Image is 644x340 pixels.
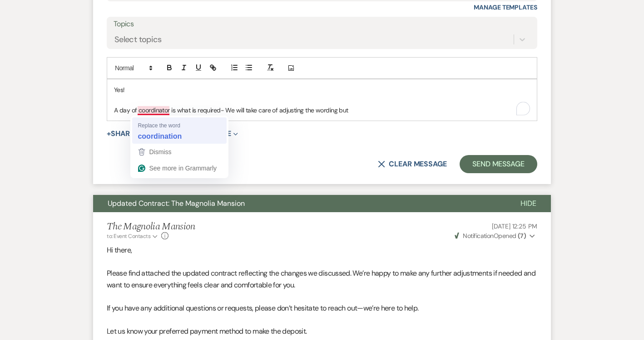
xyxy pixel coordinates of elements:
span: Updated Contract: The Magnolia Mansion [108,199,245,208]
p: If you have any additional questions or requests, please don’t hesitate to reach out—we’re here t... [107,302,537,314]
div: Select topics [114,34,162,46]
button: Share [107,130,141,137]
button: Updated Contract: The Magnolia Mansion [93,195,506,212]
button: Send Message [460,155,537,173]
label: Topics [114,18,530,31]
strong: ( 7 ) [518,232,526,240]
span: Notification [463,232,493,240]
button: to: Event Contacts [107,232,159,240]
button: NotificationOpened (7) [453,231,537,241]
div: To enrich screen reader interactions, please activate Accessibility in Grammarly extension settings [107,79,537,121]
span: [DATE] 12:25 PM [492,222,537,230]
h5: The Magnolia Mansion [107,221,195,233]
p: Yes! [114,85,530,95]
button: Clear message [378,160,447,168]
p: Please find attached the updated contract reflecting the changes we discussed. We’re happy to mak... [107,267,537,291]
a: Manage Templates [474,3,537,11]
span: to: Event Contacts [107,233,150,240]
p: Hi there, [107,244,537,256]
span: + [107,130,111,137]
button: Hide [506,195,551,212]
span: Hide [520,199,536,208]
span: Opened [455,232,526,240]
p: A day of coordinator is what is required- We will take care of adjusting the wording but [114,105,530,115]
p: Let us know your preferred payment method to make the deposit. [107,325,537,337]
